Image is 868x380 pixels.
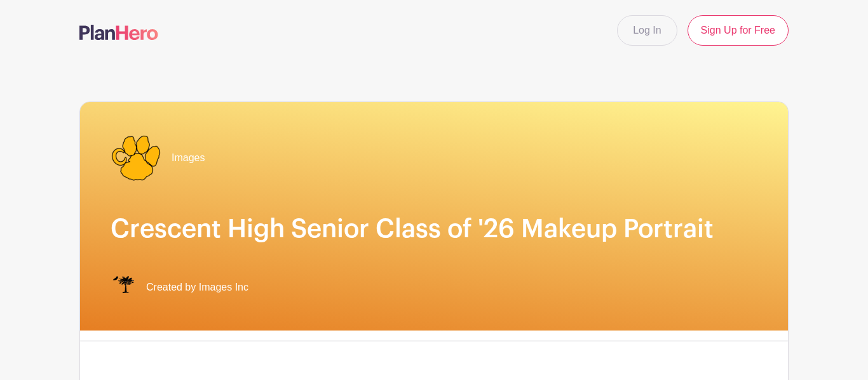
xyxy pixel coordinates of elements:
img: CRESCENT_HS_PAW-01.png [111,133,161,183]
a: Log In [617,15,677,46]
span: Created by Images Inc [146,280,248,295]
img: IMAGES%20logo%20transparenT%20PNG%20s.png [111,275,136,300]
a: Sign Up for Free [688,15,789,46]
h1: Crescent High Senior Class of '26 Makeup Portrait [111,214,757,244]
img: logo-507f7623f17ff9eddc593b1ce0a138ce2505c220e1c5a4e2b4648c50719b7d32.svg [79,25,158,40]
span: Images [172,150,205,166]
